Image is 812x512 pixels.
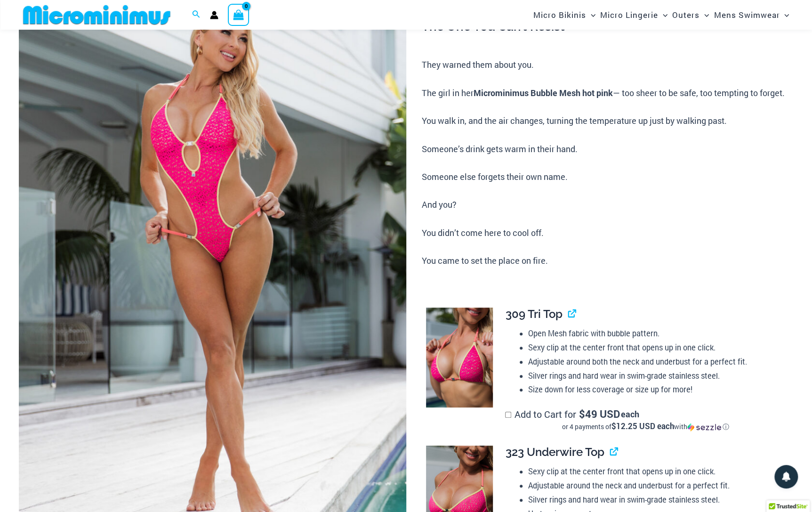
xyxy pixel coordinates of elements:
[621,409,639,419] span: each
[228,4,249,25] a: View Shopping Cart, empty
[600,3,658,27] span: Micro Lingerie
[528,326,786,341] li: Open Mesh fabric with bubble pattern.
[533,3,586,27] span: Micro Bikinis
[598,3,670,27] a: Micro LingerieMenu ToggleMenu Toggle
[505,408,786,431] label: Add to Cart for
[528,479,786,493] li: Adjustable around the neck and underbust for a perfect fit.
[711,3,791,27] a: Mens SwimwearMenu ToggleMenu Toggle
[528,493,786,507] li: Silver rings and hard wear in swim-grade stainless steel.
[528,369,786,383] li: Silver rings and hard wear in swim-grade stainless steel.
[714,3,780,27] span: Mens Swimwear
[579,407,585,421] span: $
[473,87,612,98] b: Microminimus Bubble Mesh hot pink
[579,409,620,419] span: 49 USD
[505,422,786,431] div: or 4 payments of$12.25 USD eachwithSezzle Click to learn more about Sezzle
[672,3,699,27] span: Outers
[421,58,793,268] p: They warned them about you. The girl in her — too sheer to be safe, too tempting to forget. You w...
[699,3,709,27] span: Menu Toggle
[426,308,493,408] img: Bubble Mesh Highlight Pink 309 Top
[531,3,598,27] a: Micro BikinisMenu ToggleMenu Toggle
[780,3,789,27] span: Menu Toggle
[505,445,604,459] span: 323 Underwire Top
[528,341,786,355] li: Sexy clip at the center front that opens up in one click.
[528,464,786,479] li: Sexy clip at the center front that opens up in one click.
[530,1,793,28] nav: Site Navigation
[192,9,201,21] a: Search icon link
[505,307,562,321] span: 309 Tri Top
[670,3,711,27] a: OutersMenu ToggleMenu Toggle
[687,423,721,431] img: Sezzle
[528,382,786,397] li: Size down for less coverage or size up for more!
[19,4,174,25] img: MM SHOP LOGO FLAT
[505,422,786,431] div: or 4 payments of with
[611,421,674,431] span: $12.25 USD each
[586,3,595,27] span: Menu Toggle
[210,11,218,19] a: Account icon link
[658,3,667,27] span: Menu Toggle
[505,412,511,418] input: Add to Cart for$49 USD eachor 4 payments of$12.25 USD eachwithSezzle Click to learn more about Se...
[528,355,786,369] li: Adjustable around both the neck and underbust for a perfect fit.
